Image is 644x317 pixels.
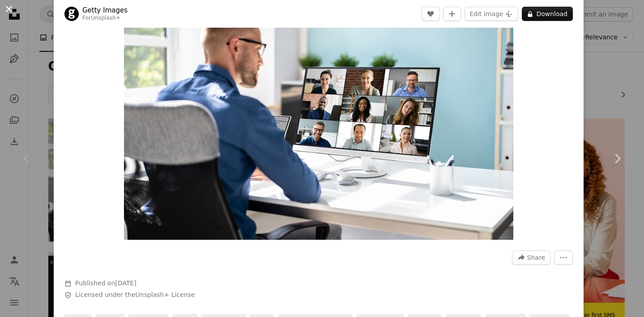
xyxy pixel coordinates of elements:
span: Share [527,251,545,264]
span: Licensed under the [75,291,195,300]
a: Unsplash+ [91,15,120,21]
button: Download [522,7,573,21]
button: Edit image [465,7,518,21]
a: Next [590,116,644,201]
a: Getty Images [82,6,128,15]
span: Published on [75,279,136,287]
button: More Actions [554,250,573,265]
button: Add to Collection [443,7,461,21]
a: Unsplash+ License [136,291,195,298]
img: Go to Getty Images's profile [64,7,79,21]
button: Like [422,7,439,21]
button: Share this image [512,250,550,265]
div: For [82,15,128,22]
time: April 22, 2023 at 3:16:43 AM GMT+2 [115,279,136,287]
